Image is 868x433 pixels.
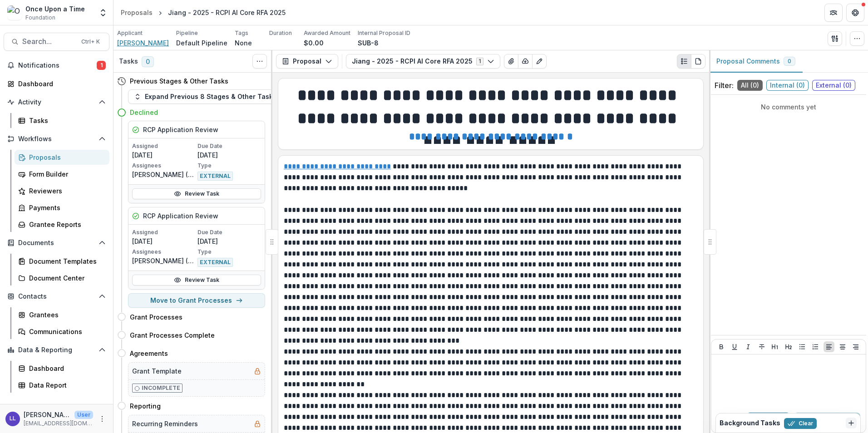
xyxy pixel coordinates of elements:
p: [DATE] [197,236,261,246]
p: Applicant [117,29,143,37]
div: Once Upon a Time [25,4,85,14]
p: [PERSON_NAME] [24,410,71,419]
button: PDF view [691,54,705,69]
h4: Grant Processes Complete [130,330,215,340]
h3: Tasks [119,58,138,65]
h4: Previous Stages & Other Tasks [130,76,228,86]
div: Jiang - 2025 - RCPI AI Core RFA 2025 [168,8,286,17]
span: Activity [18,98,95,106]
span: 1 [97,61,106,70]
span: Data & Reporting [18,346,95,354]
p: Default Pipeline [176,38,227,48]
div: Ctrl + K [79,37,102,47]
div: Grantees [29,310,102,320]
button: Italicize [743,341,754,352]
div: Lauryn Lents [10,416,16,422]
button: Partners [824,4,843,22]
button: Plaintext view [677,54,691,69]
a: Payments [15,200,109,215]
p: [PERSON_NAME] ([EMAIL_ADDRESS][DOMAIN_NAME]) [132,256,196,266]
button: Ordered List [810,341,821,352]
button: Search... [4,33,109,51]
a: Grantee Reports [15,217,109,232]
span: Notifications [18,62,97,69]
p: SUB-8 [358,38,379,48]
div: Data Report [29,380,102,390]
div: Grantee Reports [29,220,102,229]
span: EXTERNAL [197,172,233,181]
button: Dismiss [846,418,857,428]
p: [EMAIL_ADDRESS][DOMAIN_NAME] [24,419,93,428]
button: Heading 2 [783,341,794,352]
div: Document Templates [29,256,102,266]
p: Type [197,248,261,256]
button: Open Documents [4,236,109,250]
span: All ( 0 ) [737,80,763,91]
a: Data Report [15,378,109,393]
div: Form Builder [29,169,102,179]
p: Filter: [715,80,734,91]
a: [PERSON_NAME] [117,38,169,48]
button: Align Center [837,341,848,352]
p: Awarded Amount [304,29,350,37]
button: Jiang - 2025 - RCPI AI Core RFA 20251 [346,54,500,69]
a: Form Builder [15,167,109,182]
button: Open Workflows [4,132,109,146]
span: 0 [142,56,154,67]
span: EXTERNAL [197,258,233,267]
button: Proposal [276,54,338,69]
h5: RCP Application Review [143,211,218,221]
p: Incomplete [142,384,180,392]
img: Once Upon a Time [7,5,22,20]
span: Contacts [18,293,95,300]
nav: breadcrumb [117,6,289,19]
div: Tasks [29,116,102,125]
p: [PERSON_NAME] ([EMAIL_ADDRESS][DOMAIN_NAME]) [132,170,196,179]
span: Foundation [25,14,55,22]
span: External ( 0 ) [812,80,855,91]
div: Dashboard [18,79,102,89]
h2: Background Tasks [720,419,780,427]
button: Clear [784,418,817,429]
div: Document Center [29,273,102,283]
p: Type [197,162,261,170]
button: Align Right [850,341,861,352]
button: Heading 1 [769,341,780,352]
button: Open Activity [4,95,109,109]
p: No comments yet [715,102,863,112]
a: Document Templates [15,254,109,269]
p: Due Date [197,142,261,150]
button: Open Contacts [4,289,109,304]
p: Assignees [132,248,196,256]
p: None [235,38,252,48]
button: View Attached Files [504,54,518,69]
p: Duration [269,29,292,37]
a: Dashboard [4,76,109,91]
p: [DATE] [132,150,196,160]
p: User [74,411,93,419]
p: Assigned [132,228,196,236]
p: [DATE] [197,150,261,160]
p: [DATE] [132,236,196,246]
button: Add Comment [794,413,860,427]
button: Move to Grant Processes [128,293,265,308]
a: Document Center [15,271,109,285]
button: Get Help [846,4,864,22]
button: Edit as form [532,54,547,69]
a: Dashboard [15,361,109,376]
h5: Grant Template [132,366,182,376]
button: Open entity switcher [97,4,109,22]
p: Pipeline [176,29,198,37]
button: Expand Previous 8 Stages & Other Tasks [128,89,282,104]
h5: Recurring Reminders [132,419,198,428]
p: $0.00 [304,38,324,48]
button: Toggle View Cancelled Tasks [252,54,267,69]
p: Tags [235,29,248,37]
h4: Agreements [130,349,168,358]
a: Proposals [15,150,109,165]
span: Workflows [18,135,95,143]
button: More [97,413,108,424]
button: Bullet List [797,341,808,352]
h4: Reporting [130,401,161,411]
button: Internal [746,413,790,427]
